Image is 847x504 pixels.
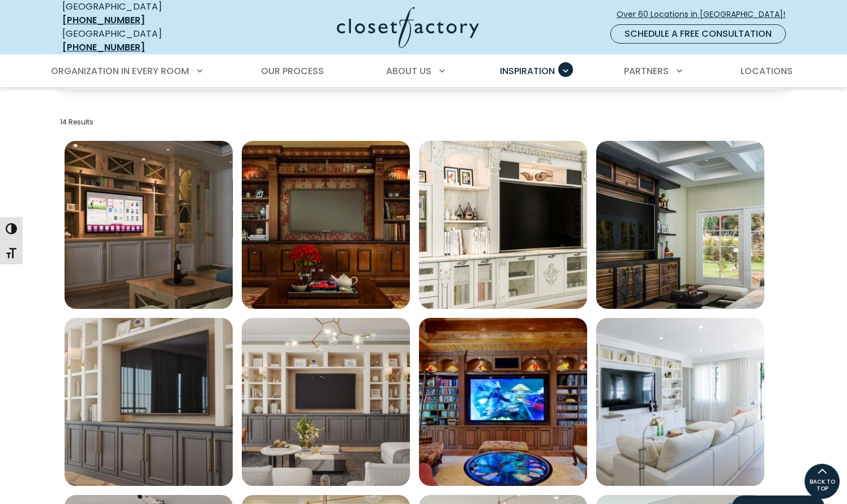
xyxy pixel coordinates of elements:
[616,5,795,24] a: Over 60 Locations in [GEOGRAPHIC_DATA]!
[596,141,764,309] a: Open inspiration gallery to preview enlarged image
[596,318,764,486] a: Open inspiration gallery to preview enlarged image
[43,55,804,87] nav: Primary Menu
[65,141,233,309] a: Open inspiration gallery to preview enlarged image
[500,64,555,77] span: Inspiration
[804,463,840,499] a: BACK TO TOP
[62,27,226,54] div: [GEOGRAPHIC_DATA]
[610,24,786,44] a: Schedule a Free Consultation
[242,318,410,486] a: Open inspiration gallery to preview enlarged image
[51,64,189,77] span: Organization in Every Room
[617,8,794,20] span: Over 60 Locations in [GEOGRAPHIC_DATA]!
[242,141,410,309] img: Classic cherrywood entertainment unit with detailed millwork, flanking bookshelves, crown molding...
[337,7,479,48] img: Closet Factory Logo
[419,318,587,486] a: Open inspiration gallery to preview enlarged image
[596,141,764,309] img: Modern custom entertainment center with floating shelves, textured paneling, and a central TV dis...
[242,318,410,486] img: Custom built-in entertainment center with media cabinets for hidden storage and open display shel...
[65,141,233,309] img: Entertainment center featuring integrated TV nook, display shelving with overhead lighting, and l...
[242,141,410,309] a: Open inspiration gallery to preview enlarged image
[741,64,793,77] span: Locations
[386,64,431,77] span: About Us
[62,41,145,54] a: [PHONE_NUMBER]
[65,318,233,486] img: Custom built-in entertainment center with media cabinets
[62,14,145,27] a: [PHONE_NUMBER]
[60,117,787,127] p: 14 Results
[596,318,764,486] img: Living room with built in white shaker cabinets and book shelves
[65,318,233,486] a: Open inspiration gallery to preview enlarged image
[624,64,669,77] span: Partners
[419,318,587,486] img: Custom entertainment and media center with book shelves for movies and LED lighting
[261,64,324,77] span: Our Process
[419,141,587,309] img: Traditional white entertainment center with ornate crown molding, fluted pilasters, built-in shel...
[419,141,587,309] a: Open inspiration gallery to preview enlarged image
[805,479,840,492] span: BACK TO TOP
